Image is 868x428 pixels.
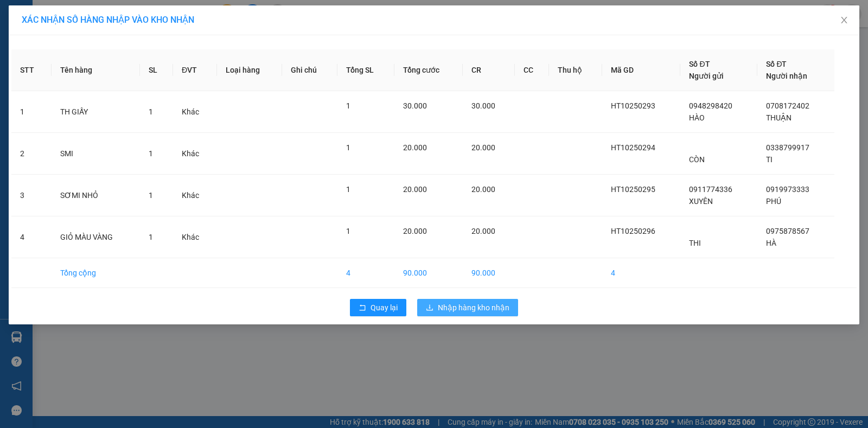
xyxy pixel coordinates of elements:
span: Người gửi [689,72,724,80]
th: Tổng cước [394,49,463,91]
td: 4 [337,258,394,288]
span: Nhập hàng kho nhận [438,302,509,314]
span: 1 [149,191,153,200]
span: 0911774336 [689,185,732,194]
span: Người nhận [766,72,807,80]
th: CC [515,49,549,91]
th: SL [140,49,173,91]
span: Số ĐT [689,60,710,68]
td: 4 [602,258,681,288]
span: 20.000 [471,227,495,235]
td: Khác [173,216,217,258]
td: 4 [11,216,52,258]
span: XUYÊN [689,197,713,206]
span: HT10250295 [611,185,655,194]
td: 90.000 [394,258,463,288]
td: Khác [173,133,217,175]
td: 3 [11,175,52,216]
span: download [426,304,433,312]
span: Số ĐT [766,60,787,68]
th: Ghi chú [282,49,337,91]
span: 1 [346,101,350,110]
td: 1 [11,91,52,133]
span: HÀ [766,239,776,247]
span: PHÚ [766,197,781,206]
td: TH GIẤY [52,91,141,133]
span: 20.000 [403,143,427,152]
span: CÒN [689,155,705,164]
td: SƠMI NHỎ [52,175,141,216]
th: STT [11,49,52,91]
td: GIỎ MÀU VÀNG [52,216,141,258]
span: Quay lại [371,302,398,314]
td: 90.000 [463,258,515,288]
span: 20.000 [471,185,495,194]
th: Loại hàng [217,49,282,91]
span: 30.000 [471,101,495,110]
td: 2 [11,133,52,175]
span: 1 [346,143,350,152]
span: XÁC NHẬN SỐ HÀNG NHẬP VÀO KHO NHẬN [22,15,194,25]
span: 1 [149,149,153,158]
span: 0708172402 [766,101,809,110]
span: HT10250294 [611,143,655,152]
td: SMI [52,133,141,175]
span: 20.000 [471,143,495,152]
th: Thu hộ [549,49,602,91]
span: THUẬN [766,113,792,122]
span: 0948298420 [689,101,732,110]
button: downloadNhập hàng kho nhận [417,299,518,316]
span: HÀO [689,113,705,122]
button: rollbackQuay lại [350,299,406,316]
span: 0338799917 [766,143,809,152]
span: 1 [149,107,153,116]
span: 0975878567 [766,227,809,235]
td: Khác [173,175,217,216]
span: THI [689,239,701,247]
span: 1 [346,227,350,235]
th: CR [463,49,515,91]
th: Tên hàng [52,49,141,91]
th: Mã GD [602,49,681,91]
span: 20.000 [403,185,427,194]
span: 0919973333 [766,185,809,194]
span: 20.000 [403,227,427,235]
span: HT10250293 [611,101,655,110]
td: Khác [173,91,217,133]
td: Tổng cộng [52,258,141,288]
th: ĐVT [173,49,217,91]
span: 1 [149,233,153,241]
button: Close [829,5,859,36]
span: TI [766,155,773,164]
span: close [840,16,848,24]
span: 30.000 [403,101,427,110]
span: HT10250296 [611,227,655,235]
span: 1 [346,185,350,194]
span: rollback [359,304,366,312]
th: Tổng SL [337,49,394,91]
